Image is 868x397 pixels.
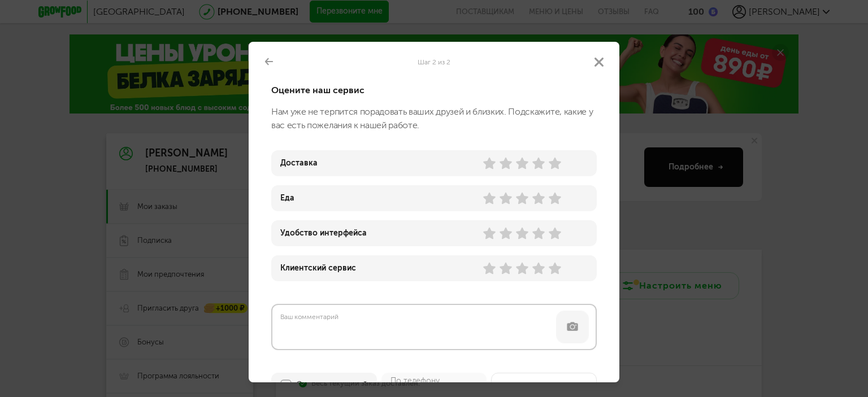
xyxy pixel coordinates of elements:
div: Удобство интерфейса [280,229,367,238]
div: Оцените наш сервис [271,85,597,96]
div: Шаг 2 из 2 [249,58,619,67]
div: Нам уже не терпится порадовать ваших друзей и близких. Подскажите, какие у вас есть пожелания к н... [271,105,597,132]
label: Связаться со мной [296,381,368,390]
label: Ваш комментарий [278,312,341,322]
div: Еда [280,194,294,203]
div: Доставка [280,159,318,168]
div: Клиентский сервис [280,264,356,273]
